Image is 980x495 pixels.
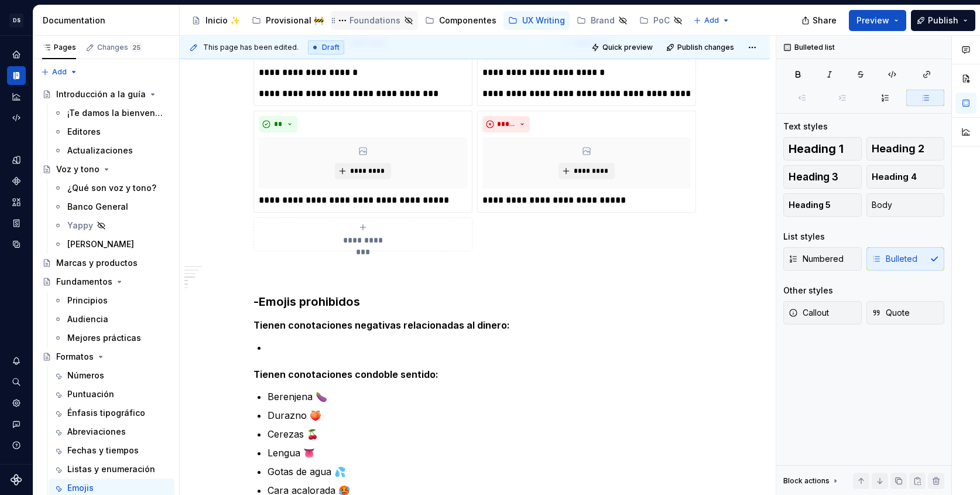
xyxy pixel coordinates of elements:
a: Listas y enumeración [49,460,174,479]
span: Heading 2 [872,143,924,155]
a: Storybook stories [7,214,26,233]
div: Documentation [43,15,174,26]
button: Quote [866,301,945,325]
span: Body [872,199,892,211]
button: Callout [783,301,862,325]
a: Puntuación [49,385,174,404]
a: Principios [49,291,174,310]
span: Heading 3 [789,171,838,183]
span: Numbered [789,253,844,265]
button: Share [796,10,844,31]
div: Inicio ✨ [205,15,240,26]
button: Publish [911,10,975,31]
a: Números [49,366,174,385]
button: Heading 5 [783,193,862,217]
p: Berenjena 🍆 [268,390,696,404]
a: Marcas y productos [37,254,174,272]
div: Contact support [7,415,26,433]
strong: doble sentido [372,368,436,380]
a: Fundamentos [37,272,174,291]
span: Publish [928,15,958,26]
div: Actualizaciones [67,145,133,156]
span: Share [813,15,837,26]
a: Settings [7,394,26,412]
a: Home [7,45,26,64]
p: Cerezas 🍒 [268,427,696,441]
a: Provisional 🚧 [247,11,328,30]
div: Audiencia [67,313,108,325]
div: Fechas y tiempos [67,445,139,456]
div: Formatos [56,351,94,363]
div: DS [9,13,23,28]
div: Fundamentos [56,276,112,288]
button: Add [37,64,81,80]
div: Block actions [783,476,830,486]
a: Componentes [420,11,501,30]
div: Listas y enumeración [67,463,155,475]
div: Changes [97,43,142,52]
svg: Supernova Logo [11,474,22,486]
button: Quick preview [588,39,658,56]
a: ¿Qué son voz y tono? [49,179,174,197]
a: Yappy [49,216,174,235]
a: [PERSON_NAME] [49,235,174,254]
div: Brand [591,15,615,26]
div: Page tree [187,9,687,32]
a: Inicio ✨ [187,11,245,30]
span: Quick preview [602,43,653,52]
div: Números [67,370,104,381]
h5: Tienen conotaciones con : [253,368,696,380]
div: Search ⌘K [7,373,26,391]
span: Callout [789,307,829,319]
a: Mejores prácticas [49,329,174,347]
a: Introducción a la guía [37,85,174,104]
span: This page has been edited. [203,43,299,52]
p: Durazno 🍑 [268,408,696,422]
h5: Tienen conotaciones negativas relacionadas al dinero: [253,319,696,331]
a: Brand [572,11,632,30]
div: Abreviaciones [67,426,126,438]
button: Heading 3 [783,165,862,189]
button: DS [2,8,30,33]
a: Actualizaciones [49,141,174,160]
button: Numbered [783,247,862,271]
span: Publish changes [677,43,734,52]
div: Marcas y productos [56,257,138,269]
span: Quote [872,307,910,319]
div: Emojis [67,482,94,494]
a: Banco General [49,197,174,216]
div: Provisional 🚧 [266,15,324,26]
button: Heading 4 [866,165,945,189]
button: Preview [849,10,906,31]
a: Foundations [331,11,418,30]
button: Heading 1 [783,137,862,161]
span: Add [52,67,67,77]
div: Componentes [439,15,496,26]
a: PoC [635,11,687,30]
span: Add [704,16,719,25]
a: UX Writing [503,11,570,30]
button: Notifications [7,351,26,370]
div: Puntuación [67,388,114,400]
a: Assets [7,193,26,211]
div: Foundations [349,15,400,26]
a: Voz y tono [37,160,174,179]
span: Draft [322,43,340,52]
div: List styles [783,231,825,243]
p: Gotas de agua 💦 [268,465,696,479]
div: Other styles [783,285,833,296]
div: Analytics [7,87,26,106]
div: Text styles [783,121,828,132]
div: Yappy [67,220,93,231]
div: Components [7,172,26,190]
a: Code automation [7,108,26,127]
button: Body [866,193,945,217]
p: Lengua 👅 [268,446,696,460]
span: 25 [131,43,142,52]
